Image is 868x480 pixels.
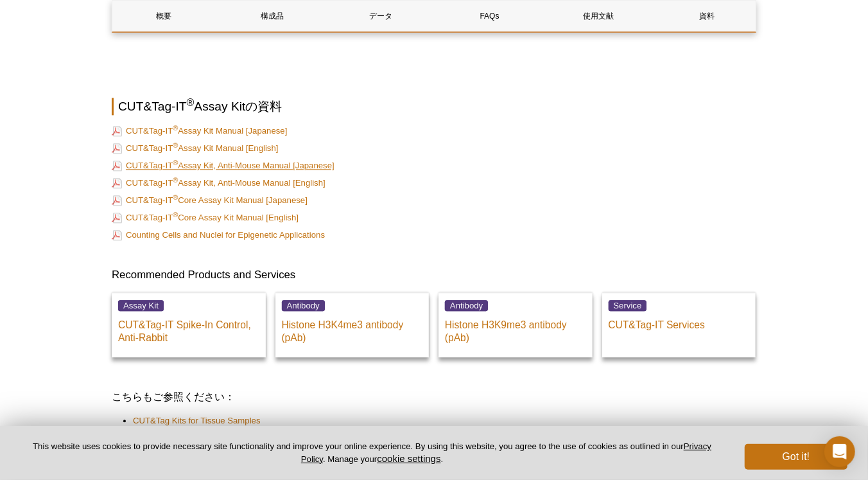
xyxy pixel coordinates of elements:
a: Antibody Histone H3K4me3 antibody (pAb) [275,292,430,357]
a: Privacy Policy [301,441,711,463]
div: Open Intercom Messenger [824,436,855,467]
span: Service [609,300,647,311]
h3: こちらもご参照ください： [112,389,756,405]
a: FAQs [438,1,541,31]
sup: ® [187,97,195,108]
a: Service CUT&Tag-IT Services [602,292,756,357]
span: Antibody [282,300,325,311]
p: This website uses cookies to provide necessary site functionality and improve your online experie... [21,441,724,465]
a: CUT&Tag-IT®Assay Kit, Anti-Mouse Manual [English] [112,177,325,189]
p: Histone H3K4me3 antibody (pAb) [282,312,423,344]
h2: CUT&Tag-IT Assay Kitの資料 [112,98,756,115]
a: CUT&Tag-IT®Core Assay Kit Manual [Japanese] [112,194,308,206]
sup: ® [173,176,178,184]
p: CUT&Tag-IT Spike-In Control, Anti-Rabbit [118,312,259,344]
sup: ® [173,141,178,149]
button: cookie settings [377,453,440,464]
a: CUT&Tag-IT®Assay Kit Manual [English] [112,142,279,154]
a: データ [330,1,432,31]
sup: ® [173,211,178,218]
a: CUT&Tag-IT®Core Assay Kit Manual [English] [112,211,299,224]
span: Assay Kit [118,300,164,311]
a: 概要 [112,1,214,31]
sup: ® [173,124,178,132]
a: Antibody Histone H3K9me3 antibody (pAb) [438,292,593,357]
a: 資料 [656,1,758,31]
h3: Recommended Products and Services [112,267,756,283]
a: 使用文献 [547,1,649,31]
p: CUT&Tag-IT Services [609,312,750,332]
a: CUT&Tag Kits for Tissue Samples [133,414,261,427]
button: Got it! [745,444,847,470]
a: 構成品 [221,1,323,31]
sup: ® [173,159,178,166]
sup: ® [173,193,178,201]
a: CUT&Tag-IT®Assay Kit Manual [Japanese] [112,125,287,137]
span: Antibody [445,300,488,311]
p: Histone H3K9me3 antibody (pAb) [445,312,586,344]
a: Assay Kit CUT&Tag-IT Spike-In Control, Anti-Rabbit [112,292,266,357]
a: Counting Cells and Nuclei for Epigenetic Applications [112,229,325,241]
a: CUT&Tag-IT®Assay Kit, Anti-Mouse Manual [Japanese] [112,159,334,172]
